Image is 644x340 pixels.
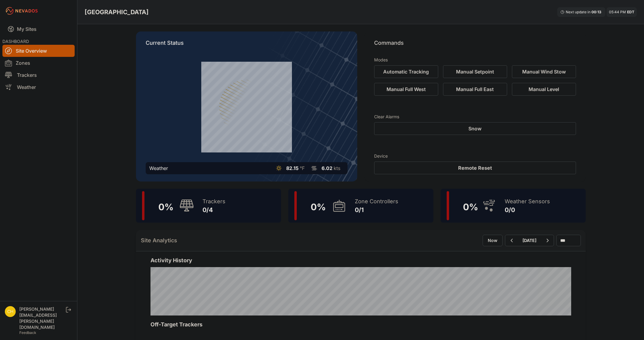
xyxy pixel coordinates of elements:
span: Next update in [566,10,591,14]
div: 0/4 [202,206,225,214]
button: Manual Wind Stow [512,65,576,78]
a: 0%Weather Sensors0/0 [441,189,586,223]
img: chris.young@nevados.solar [5,306,16,317]
a: 0%Trackers0/4 [136,189,281,223]
div: 0/0 [505,206,550,214]
span: 82.15 [286,165,299,171]
button: Snow [374,122,576,135]
img: Nevados [5,6,39,16]
h3: Device [374,153,576,159]
h2: Activity History [150,256,571,265]
button: Manual Full East [443,83,507,96]
nav: Breadcrumb [85,4,149,20]
a: Zones [2,57,75,69]
button: Manual Setpoint [443,65,507,78]
h3: Modes [374,57,388,63]
span: 05:44 PM [609,10,626,14]
a: Site Overview [2,45,75,57]
h2: Site Analytics [141,236,177,245]
div: Zone Controllers [355,197,398,206]
span: 0 % [311,201,326,212]
a: Weather [2,81,75,93]
span: 0 % [158,201,173,212]
span: DASHBOARD [2,39,29,44]
span: 6.02 [322,165,332,171]
button: Now [483,235,503,246]
p: Current Status [146,39,348,52]
a: Trackers [2,69,75,81]
a: 0%Zone Controllers0/1 [288,189,433,223]
p: Commands [374,39,576,52]
div: Weather Sensors [505,197,550,206]
span: 0 % [463,201,478,212]
span: kts [334,165,340,171]
button: [DATE] [518,235,541,246]
div: 0/1 [355,206,398,214]
div: Weather [149,165,168,172]
h2: Off-Target Trackers [150,320,571,329]
span: EDT [627,10,634,14]
span: °F [300,165,305,171]
button: Automatic Tracking [374,65,438,78]
div: [PERSON_NAME][EMAIL_ADDRESS][PERSON_NAME][DOMAIN_NAME] [19,306,65,330]
button: Manual Level [512,83,576,96]
h3: Clear Alarms [374,114,576,120]
div: 00 : 13 [591,10,602,15]
button: Remote Reset [374,162,576,174]
a: Feedback [19,330,36,335]
button: Manual Full West [374,83,438,96]
div: Trackers [202,197,225,206]
h3: [GEOGRAPHIC_DATA] [85,8,149,16]
a: My Sites [2,22,75,36]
